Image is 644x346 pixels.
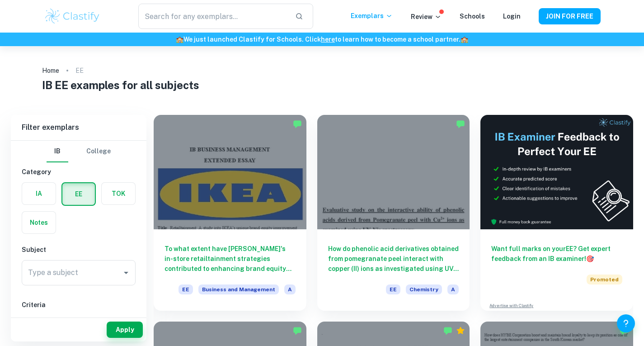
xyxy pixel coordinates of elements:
[138,4,287,29] input: Search for any exemplars...
[198,284,279,294] span: Business and Management
[42,64,59,77] a: Home
[321,36,335,43] a: here
[328,244,459,274] h6: How do phenolic acid derivatives obtained from pomegranate peel interact with copper (II) ions as...
[22,167,136,177] h6: Category
[480,115,633,229] img: Thumbnail
[586,255,594,262] span: 🎯
[351,11,393,21] p: Exemplars
[406,284,442,294] span: Chemistry
[86,141,111,162] button: College
[22,212,56,233] button: Notes
[11,115,146,140] h6: Filter exemplars
[503,13,521,20] a: Login
[617,314,635,332] button: Help and Feedback
[22,183,56,204] button: IA
[539,8,601,24] button: JOIN FOR FREE
[120,266,132,279] button: Open
[62,183,95,205] button: EE
[587,275,622,284] span: Promoted
[411,12,442,22] p: Review
[179,284,193,294] span: EE
[293,119,302,128] img: Marked
[284,284,296,294] span: A
[317,115,470,311] a: How do phenolic acid derivatives obtained from pomegranate peel interact with copper (II) ions as...
[176,36,183,43] span: 🏫
[2,34,642,44] h6: We just launched Clastify for Schools. Click to learn how to become a school partner.
[165,244,296,274] h6: To what extent have [PERSON_NAME]'s in-store retailtainment strategies contributed to enhancing b...
[456,326,465,335] div: Premium
[456,119,465,128] img: Marked
[22,300,136,310] h6: Criteria
[44,7,101,25] img: Clastify logo
[460,13,485,20] a: Schools
[47,141,68,162] button: IB
[22,245,136,255] h6: Subject
[42,77,602,93] h1: IB EE examples for all subjects
[75,66,84,76] p: EE
[491,244,622,264] h6: Want full marks on your EE ? Get expert feedback from an IB examiner!
[102,183,135,204] button: TOK
[447,284,459,294] span: A
[293,326,302,335] img: Marked
[443,326,452,335] img: Marked
[480,115,633,311] a: Want full marks on yourEE? Get expert feedback from an IB examiner!PromotedAdvertise with Clastify
[47,141,111,162] div: Filter type choice
[489,303,533,309] a: Advertise with Clastify
[107,322,143,338] button: Apply
[386,284,400,294] span: EE
[461,36,468,43] span: 🏫
[154,115,306,311] a: To what extent have [PERSON_NAME]'s in-store retailtainment strategies contributed to enhancing b...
